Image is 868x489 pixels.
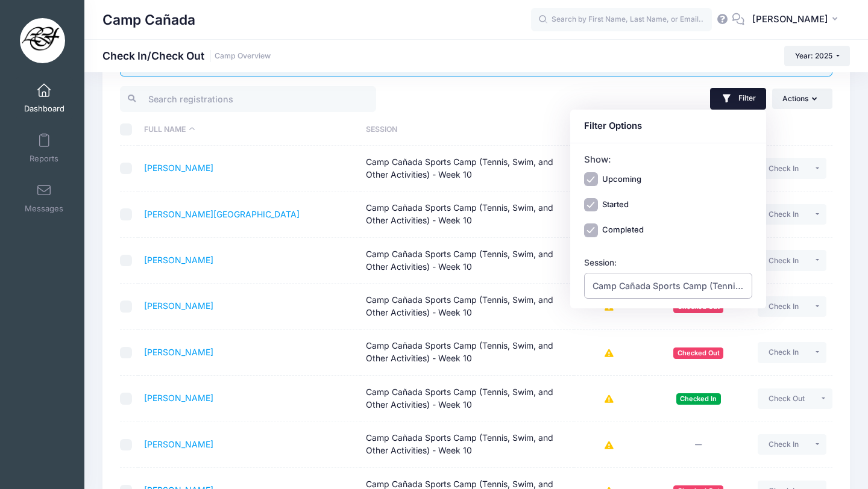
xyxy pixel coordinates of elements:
[360,376,574,422] td: Camp Cañada Sports Camp (Tennis, Swim, and Other Activities) - Week 10
[30,154,58,164] span: Reports
[360,146,574,192] td: Camp Cañada Sports Camp (Tennis, Swim, and Other Activities) - Week 10
[16,177,73,219] a: Messages
[758,296,809,317] button: Check In
[584,273,753,299] span: Camp Cañada Sports Camp (Tennis, Swim, and Other Activities) - Week 10
[102,6,195,34] h1: Camp Cañada
[772,89,832,109] button: Actions
[215,52,271,61] a: Camp Overview
[25,204,63,214] span: Messages
[144,209,300,219] a: [PERSON_NAME][GEOGRAPHIC_DATA]
[16,77,73,119] a: Dashboard
[795,51,832,60] span: Year: 2025
[673,347,723,359] span: Checked Out
[144,255,213,265] a: [PERSON_NAME]
[752,13,828,26] span: [PERSON_NAME]
[144,301,213,311] a: [PERSON_NAME]
[584,257,617,269] label: Session:
[360,330,574,376] td: Camp Cañada Sports Camp (Tennis, Swim, and Other Activities) - Week 10
[16,127,73,169] a: Reports
[784,46,850,66] button: Year: 2025
[102,49,271,62] h1: Check In/Check Out
[602,199,629,211] label: Started
[602,173,641,185] label: Upcoming
[584,153,611,166] label: Show:
[758,434,809,455] button: Check In
[144,393,213,403] a: [PERSON_NAME]
[744,6,850,34] button: [PERSON_NAME]
[758,342,809,363] button: Check In
[593,279,744,292] span: Camp Cañada Sports Camp (Tennis, Swim, and Other Activities) - Week 10
[138,114,360,146] th: Full Name: activate to sort column descending
[602,224,644,236] label: Completed
[584,119,753,132] div: Filter Options
[144,347,213,357] a: [PERSON_NAME]
[758,250,809,270] button: Check In
[758,204,809,225] button: Check In
[24,104,64,114] span: Dashboard
[360,114,574,146] th: Session: activate to sort column ascending
[144,439,213,449] a: [PERSON_NAME]
[758,388,815,409] button: Check Out
[360,284,574,329] td: Camp Cañada Sports Camp (Tennis, Swim, and Other Activities) - Week 10
[676,393,721,405] span: Checked In
[20,18,65,63] img: Camp Cañada
[360,422,574,468] td: Camp Cañada Sports Camp (Tennis, Swim, and Other Activities) - Week 10
[360,238,574,284] td: Camp Cañada Sports Camp (Tennis, Swim, and Other Activities) - Week 10
[120,86,376,112] input: Search registrations
[144,163,213,173] a: [PERSON_NAME]
[710,88,766,110] button: Filter
[360,192,574,237] td: Camp Cañada Sports Camp (Tennis, Swim, and Other Activities) - Week 10
[758,158,809,178] button: Check In
[531,8,712,32] input: Search by First Name, Last Name, or Email...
